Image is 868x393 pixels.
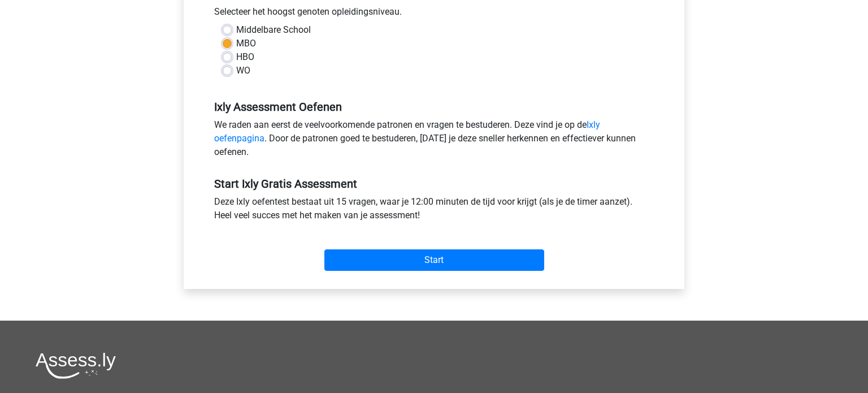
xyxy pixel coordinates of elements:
input: Start [324,249,544,271]
img: Assessly logo [36,352,116,379]
div: We raden aan eerst de veelvoorkomende patronen en vragen te bestuderen. Deze vind je op de . Door... [206,118,662,163]
h5: Start Ixly Gratis Assessment [214,177,654,191]
label: HBO [236,50,254,64]
label: WO [236,64,250,77]
label: MBO [236,37,256,50]
div: Deze Ixly oefentest bestaat uit 15 vragen, waar je 12:00 minuten de tijd voor krijgt (als je de t... [206,195,662,227]
label: Middelbare School [236,23,311,37]
h5: Ixly Assessment Oefenen [214,100,654,114]
div: Selecteer het hoogst genoten opleidingsniveau. [206,5,662,23]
